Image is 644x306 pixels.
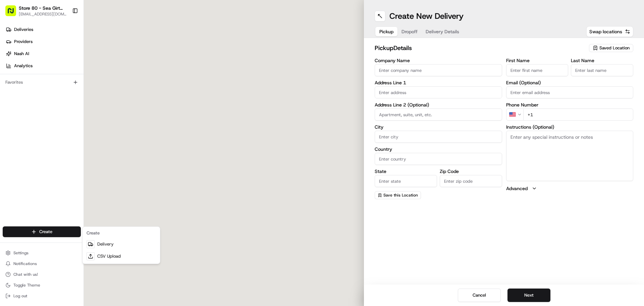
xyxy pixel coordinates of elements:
span: Settings [13,250,29,256]
input: Enter state [375,175,437,187]
input: Enter zip code [440,175,502,187]
a: 💻API Documentation [54,95,110,107]
a: Delivery [84,238,159,250]
button: Cancel [458,289,501,302]
span: Pylon [67,114,81,119]
input: Enter first name [506,64,569,76]
h1: Create New Delivery [389,11,464,21]
button: Next [507,289,550,302]
label: City [375,125,502,129]
a: 📗Knowledge Base [4,95,54,107]
p: Welcome 👋 [7,27,122,38]
span: Swap locations [589,28,622,35]
div: Create [84,228,159,238]
h2: pickup Details [375,43,585,53]
span: Toggle Theme [13,282,40,288]
span: Knowledge Base [13,97,51,104]
label: Address Line 2 (Optional) [375,102,502,107]
input: Enter address [375,86,502,98]
input: Apartment, suite, unit, etc. [375,108,502,121]
input: Enter company name [375,64,502,76]
span: Analytics [14,63,33,69]
input: Enter country [375,153,502,165]
input: Clear [17,43,111,50]
input: Enter city [375,131,502,143]
span: Pickup [379,28,393,35]
span: Chat with us! [13,272,38,277]
label: Company Name [375,58,502,63]
label: State [375,169,437,174]
label: Phone Number [506,102,634,107]
label: Instructions (Optional) [506,125,634,129]
label: Address Line 1 [375,80,502,85]
label: Email (Optional) [506,80,634,85]
span: Create [39,229,52,235]
img: Nash [7,7,20,20]
img: 1736555255976-a54dd68f-1ca7-489b-9aae-adbdc363a1c4 [7,64,19,76]
label: First Name [506,58,569,63]
span: Notifications [13,261,37,266]
label: Advanced [506,185,528,192]
label: Country [375,147,502,151]
span: Save this Location [383,192,418,198]
span: Providers [14,39,33,45]
label: Last Name [571,58,633,63]
button: Start new chat [114,66,122,74]
div: We're available if you need us! [23,71,85,76]
input: Enter email address [506,86,634,98]
span: Log out [13,293,27,299]
span: Saved Location [599,45,630,51]
input: Enter phone number [523,108,634,121]
div: Favorites [3,77,81,88]
a: Powered byPylon [47,114,81,119]
span: [EMAIL_ADDRESS][DOMAIN_NAME] [19,11,68,17]
div: 💻 [57,98,62,103]
div: 📗 [7,98,12,103]
div: Start new chat [23,64,110,71]
a: CSV Upload [84,250,159,262]
span: Delivery Details [426,28,459,35]
span: Nash AI [14,51,29,57]
input: Enter last name [571,64,633,76]
span: Dropoff [401,28,418,35]
span: Deliveries [14,27,33,33]
span: API Documentation [63,97,108,104]
label: Zip Code [440,169,502,174]
span: Store 80 - Sea Girt ([GEOGRAPHIC_DATA]) (Just Salad) [19,5,68,11]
